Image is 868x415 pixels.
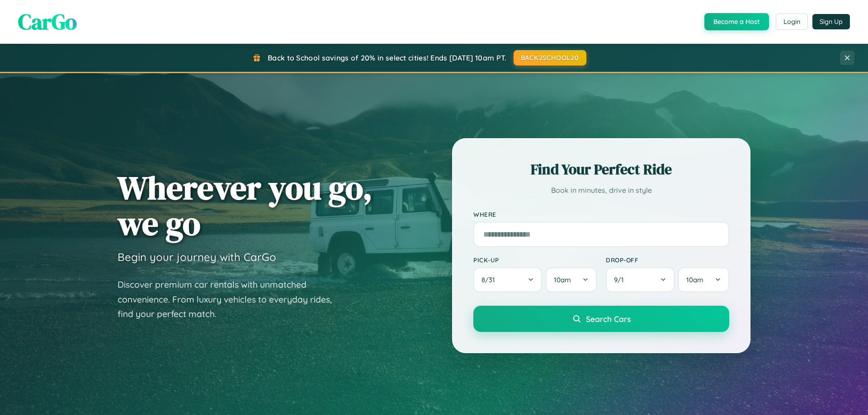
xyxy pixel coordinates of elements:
button: BACK2SCHOOL20 [514,50,586,65]
p: Discover premium car rentals with unmatched convenience. From luxury vehicles to everyday rides, ... [118,277,344,322]
h3: Begin your journey with CarGo [118,250,276,264]
h1: Wherever you go, we go [118,170,373,241]
span: 10am [554,275,571,284]
button: 10am [678,267,729,292]
button: 9/1 [606,267,675,292]
span: Search Cars [586,314,631,324]
button: Login [776,14,808,30]
h2: Find Your Perfect Ride [473,159,729,179]
button: Search Cars [473,306,729,332]
p: Book in minutes, drive in style [473,184,729,197]
span: 9 / 1 [614,275,628,284]
span: 10am [686,275,703,284]
span: CarGo [18,7,77,37]
label: Pick-up [473,256,597,264]
span: Back to School savings of 20% in select cities! Ends [DATE] 10am PT. [268,53,506,62]
label: Drop-off [606,256,729,264]
button: Become a Host [704,13,769,30]
label: Where [473,210,729,218]
button: 10am [546,267,597,292]
button: 8/31 [473,267,542,292]
button: Sign Up [812,14,850,29]
span: 8 / 31 [481,275,500,284]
